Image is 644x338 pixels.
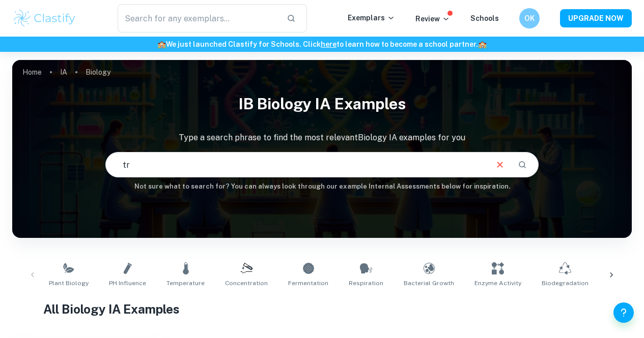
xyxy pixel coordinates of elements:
h6: We just launched Clastify for Schools. Click to learn how to become a school partner. [2,39,642,50]
p: Exemplars [348,12,395,23]
input: Search for any exemplars... [118,4,278,33]
button: Help and Feedback [613,302,634,323]
span: Enzyme Activity [474,279,521,288]
h6: Not sure what to search for? You can always look through our example Internal Assessments below f... [12,181,632,192]
h6: OK [524,13,536,24]
span: Concentration [225,279,268,288]
a: Schools [470,14,499,22]
button: Search [514,156,531,173]
span: Temperature [166,279,205,288]
a: Home [22,65,42,79]
span: Plant Biology [49,279,89,288]
a: here [321,40,337,48]
h1: IB Biology IA examples [12,88,632,119]
span: Bacterial Growth [404,279,454,288]
p: Type a search phrase to find the most relevant Biology IA examples for you [12,132,632,144]
span: Fermentation [288,279,328,288]
input: E.g. photosynthesis, coffee and protein, HDI and diabetes... [106,150,487,179]
img: Clastify logo [12,8,77,28]
span: Respiration [349,279,383,288]
span: pH Influence [109,279,146,288]
button: Clear [490,155,510,174]
p: Biology [86,67,110,78]
span: 🏫 [478,40,487,48]
button: OK [519,8,540,28]
button: UPGRADE NOW [560,9,632,27]
span: 🏫 [157,40,166,48]
h1: All Biology IA Examples [43,300,601,318]
span: Biodegradation [542,279,589,288]
a: IA [60,65,67,79]
p: Review [415,13,450,24]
